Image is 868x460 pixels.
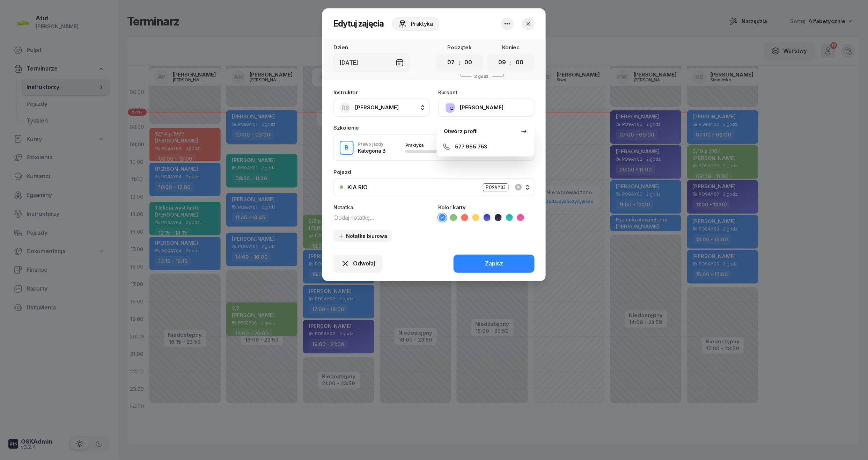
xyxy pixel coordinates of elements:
div: : [510,58,512,67]
span: [PERSON_NAME] [355,104,399,111]
span: Odwołaj [353,259,375,268]
div: Otwórz profil [444,127,478,136]
button: RS[PERSON_NAME] [333,98,430,117]
button: [PERSON_NAME] [438,98,535,117]
button: Odwołaj [333,255,383,273]
div: Notatka biurowa [338,233,387,239]
div: KIA RIO [347,184,368,190]
div: Zapisz [485,259,503,268]
span: RS [341,105,349,111]
button: Zapisz [454,255,535,273]
h2: Edytuj zajęcia [333,18,384,29]
div: PO9AY03 [483,183,509,191]
div: : [459,58,461,67]
button: Notatka biurowa [333,230,392,242]
button: KIA RIOPO9AY03 [333,178,535,196]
